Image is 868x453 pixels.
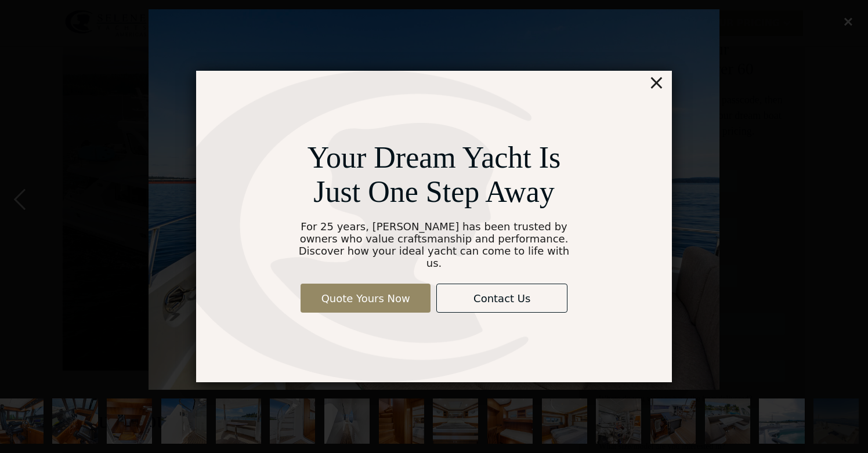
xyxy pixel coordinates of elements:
div: × [648,71,665,94]
div: Your Dream Yacht Is Just One Step Away [293,140,574,209]
span: Tick the box below to receive occasional updates, exclusive offers, and VIP access via text message. [1,396,185,426]
a: Contact Us [436,284,567,313]
div: For 25 years, [PERSON_NAME] has been trusted by owners who value craftsmanship and performance. D... [293,220,574,269]
a: Quote Yours Now [301,284,431,313]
